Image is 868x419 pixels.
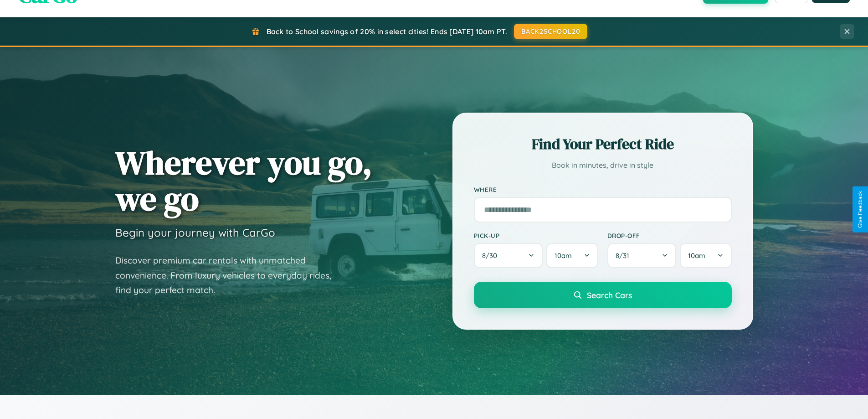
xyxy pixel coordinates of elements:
p: Book in minutes, drive in style [474,159,732,172]
label: Where [474,186,732,193]
label: Drop-off [607,232,732,239]
div: Give Feedback [857,191,863,228]
span: Search Cars [587,290,632,300]
button: 8/30 [474,243,543,268]
h1: Wherever you go, we go [115,145,372,217]
button: BACK2SCHOOL20 [514,24,587,39]
button: Search Cars [474,282,732,308]
span: 8 / 30 [482,251,502,260]
label: Pick-up [474,232,598,239]
button: 10am [680,243,731,268]
button: 8/31 [607,243,677,268]
p: Discover premium car rentals with unmatched convenience. From luxury vehicles to everyday rides, ... [115,253,343,298]
span: 10am [688,251,705,260]
h3: Begin your journey with CarGo [115,226,275,239]
span: 8 / 31 [616,251,634,260]
span: Back to School savings of 20% in select cities! Ends [DATE] 10am PT. [267,27,507,36]
span: 10am [555,251,572,260]
button: 10am [546,243,598,268]
h2: Find Your Perfect Ride [474,134,732,154]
